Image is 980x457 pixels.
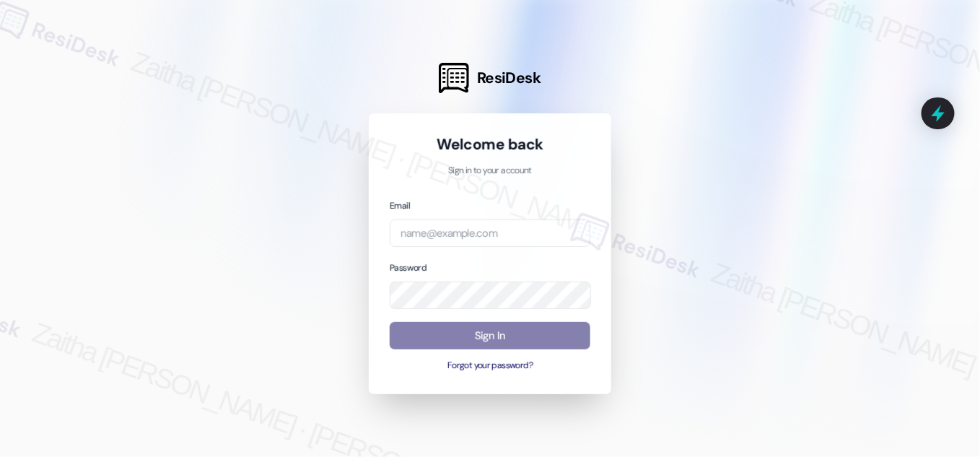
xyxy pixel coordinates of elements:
button: Forgot your password? [390,360,590,373]
img: ResiDesk Logo [439,63,469,93]
h1: Welcome back [390,134,590,154]
button: Sign In [390,322,590,350]
span: ResiDesk [477,68,541,88]
input: name@example.com [390,219,590,248]
p: Sign in to your account [390,165,590,178]
label: Email [390,200,410,212]
label: Password [390,262,426,274]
